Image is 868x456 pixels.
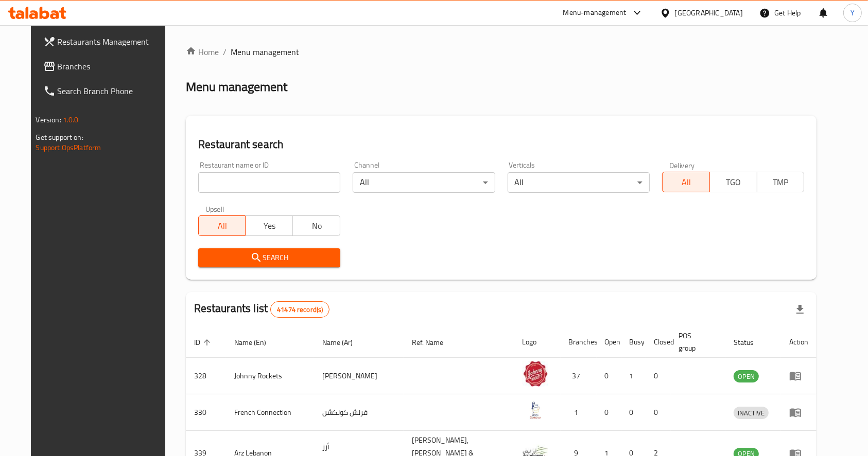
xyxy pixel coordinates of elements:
[198,172,340,193] input: Search for restaurant name or ID..
[789,370,808,382] div: Menu
[231,46,299,58] span: Menu management
[523,397,548,423] img: French Connection
[250,218,289,233] span: Yes
[850,7,855,19] span: Y
[35,54,176,79] a: Branches
[734,371,759,382] span: OPEN
[198,137,805,152] h2: Restaurant search
[58,85,168,97] span: Search Branch Phone
[36,113,61,126] span: Version:
[734,336,767,349] span: Status
[194,336,214,349] span: ID
[198,215,246,236] button: All
[353,172,495,193] div: All
[597,326,621,358] th: Open
[734,407,769,419] div: INACTIVE
[206,251,332,264] span: Search
[270,301,329,318] div: Total records count
[63,113,79,126] span: 1.0.0
[203,218,242,233] span: All
[667,175,706,190] span: All
[621,326,646,358] th: Busy
[35,79,176,103] a: Search Branch Phone
[621,358,646,394] td: 1
[523,361,548,387] img: Johnny Rockets
[58,35,168,48] span: Restaurants Management
[757,172,805,192] button: TMP
[58,60,168,72] span: Branches
[223,46,227,58] li: /
[514,326,561,358] th: Logo
[508,172,650,193] div: All
[561,326,597,358] th: Branches
[714,175,753,190] span: TGO
[788,297,812,322] div: Export file
[412,336,457,349] span: Ref. Name
[35,29,176,54] a: Restaurants Management
[561,394,597,431] td: 1
[322,336,366,349] span: Name (Ar)
[679,330,714,354] span: POS group
[734,370,759,382] div: OPEN
[781,326,817,358] th: Action
[226,394,315,431] td: French Connection
[205,205,224,212] label: Upsell
[761,175,801,190] span: TMP
[709,172,757,192] button: TGO
[314,358,404,394] td: [PERSON_NAME]
[292,215,340,236] button: No
[245,215,293,236] button: Yes
[186,358,226,394] td: 328
[198,248,340,267] button: Search
[186,394,226,431] td: 330
[297,218,336,233] span: No
[226,358,315,394] td: Johnny Rockets
[186,46,219,58] a: Home
[646,394,671,431] td: 0
[621,394,646,431] td: 0
[194,301,330,318] h2: Restaurants list
[36,131,83,144] span: Get support on:
[597,394,621,431] td: 0
[646,358,671,394] td: 0
[563,7,627,19] div: Menu-management
[186,46,817,58] nav: breadcrumb
[789,406,808,418] div: Menu
[271,305,329,315] span: 41474 record(s)
[234,336,280,349] span: Name (En)
[561,358,597,394] td: 37
[662,172,710,192] button: All
[734,407,769,419] span: INACTIVE
[669,161,695,169] label: Delivery
[186,79,287,95] h2: Menu management
[314,394,404,431] td: فرنش كونكشن
[675,7,743,19] div: [GEOGRAPHIC_DATA]
[597,358,621,394] td: 0
[646,326,671,358] th: Closed
[36,141,101,154] a: Support.OpsPlatform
